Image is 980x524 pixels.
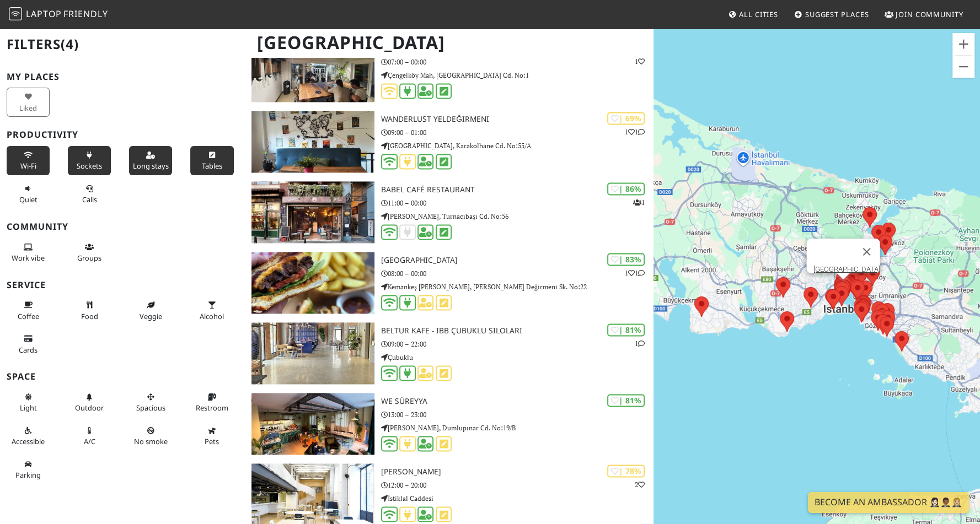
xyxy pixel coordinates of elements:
div: | 86% [607,182,645,195]
img: Port Loca Karaköy [251,252,374,314]
button: Cards [7,329,50,359]
img: Wanderlust Yeldeğirmeni [251,111,374,172]
img: Babel Café Restaurant [251,181,374,243]
a: Babel Café Restaurant | 86% 1 Babel Café Restaurant 11:00 – 00:00 [PERSON_NAME], Turnacıbaşı Cd. ... [245,181,653,243]
h3: [GEOGRAPHIC_DATA] [381,256,654,265]
p: [PERSON_NAME], Turnacıbaşı Cd. No:56 [381,211,654,222]
span: Video/audio calls [82,195,97,204]
h3: Wanderlust Yeldeğirmeni [381,115,654,124]
img: WE süreyya [251,393,374,455]
p: Kemankeş [PERSON_NAME], [PERSON_NAME] Değirmeni Sk. No:22 [381,282,654,292]
a: Espressolab Çengelköy | 72% 1 Espressolab Çengelköy 07:00 – 00:00 Çengelköy Mah, [GEOGRAPHIC_DATA... [245,40,653,102]
button: Alcohol [190,296,233,325]
span: Credit cards [19,345,38,355]
span: Pet friendly [205,436,219,446]
span: Veggie [140,311,162,321]
span: Friendly [63,8,108,20]
h3: Beltur Kafe - IBB Çubuklu Siloları [381,326,654,336]
a: [GEOGRAPHIC_DATA] [813,265,880,273]
a: Join Community [880,4,968,24]
p: [GEOGRAPHIC_DATA], Karakolhane Cd. No:55/A [381,141,654,151]
span: Air conditioned [84,436,95,446]
span: Suggest Places [805,9,869,19]
button: Tables [190,146,233,175]
a: Suggest Places [790,4,874,24]
button: Wi-Fi [7,146,50,175]
button: Long stays [129,146,172,175]
span: Food [81,311,98,321]
button: Close [853,239,880,265]
button: Restroom [190,388,233,417]
h3: My Places [7,72,238,82]
h3: Babel Café Restaurant [381,185,654,195]
a: LaptopFriendly LaptopFriendly [9,5,108,24]
img: Beltur Kafe - IBB Çubuklu Siloları [251,322,374,384]
button: Coffee [7,296,50,325]
span: Alcohol [200,311,224,321]
h3: Productivity [7,129,238,140]
button: Food [68,296,111,325]
h1: [GEOGRAPHIC_DATA] [248,28,651,58]
button: Zoom in [952,33,974,55]
p: 1 1 [625,268,645,278]
span: Outdoor area [75,403,104,413]
button: Quiet [7,180,50,209]
button: No smoke [129,422,172,451]
button: Zoom out [952,56,974,78]
span: Laptop [26,8,62,20]
p: 09:00 – 22:00 [381,339,654,349]
span: Natural light [20,403,37,413]
img: Espressolab Çengelköy [251,40,374,102]
p: 12:00 – 20:00 [381,480,654,490]
button: Calls [68,180,111,209]
a: Beltur Kafe - IBB Çubuklu Siloları | 81% 1 Beltur Kafe - IBB Çubuklu Siloları 09:00 – 22:00 Çubuklu [245,322,653,384]
span: Restroom [196,403,228,413]
p: 1 1 [625,127,645,137]
span: Power sockets [77,161,102,171]
p: 11:00 – 00:00 [381,198,654,208]
a: WE süreyya | 81% WE süreyya 13:00 – 23:00 [PERSON_NAME], Dumlupınar Cd. No:19/B [245,393,653,455]
a: All Cities [724,4,783,24]
span: Group tables [77,253,101,263]
div: | 69% [607,112,645,125]
p: İstiklal Caddesi [381,493,654,504]
button: Light [7,388,50,417]
h3: [PERSON_NAME] [381,467,654,477]
img: LaptopFriendly [9,7,22,20]
span: Accessible [12,436,45,446]
button: Outdoor [68,388,111,417]
button: Pets [190,422,233,451]
span: Coffee [18,311,39,321]
p: 13:00 – 23:00 [381,409,654,420]
div: | 83% [607,253,645,266]
span: Spacious [136,403,165,413]
button: Groups [68,238,111,267]
h3: Community [7,222,238,232]
a: Wanderlust Yeldeğirmeni | 69% 11 Wanderlust Yeldeğirmeni 09:00 – 01:00 [GEOGRAPHIC_DATA], Karakol... [245,111,653,172]
p: 2 [635,479,645,490]
button: Parking [7,455,50,484]
p: 1 [635,338,645,349]
p: Çubuklu [381,352,654,363]
a: Port Loca Karaköy | 83% 11 [GEOGRAPHIC_DATA] 08:00 – 00:00 Kemankeş [PERSON_NAME], [PERSON_NAME] ... [245,252,653,314]
button: Work vibe [7,238,50,267]
p: 1 [633,197,645,208]
button: Spacious [129,388,172,417]
div: | 81% [607,394,645,407]
span: (4) [61,35,79,53]
h3: Space [7,371,238,382]
span: Quiet [19,195,38,204]
h3: WE süreyya [381,397,654,406]
h3: Service [7,280,238,290]
button: Sockets [68,146,111,175]
p: 08:00 – 00:00 [381,268,654,279]
h2: Filters [7,28,238,61]
span: Long stays [133,161,169,171]
button: Veggie [129,296,172,325]
span: Stable Wi-Fi [20,161,36,171]
span: Parking [15,470,41,480]
div: | 78% [607,464,645,477]
button: Accessible [7,422,50,451]
span: Join Community [896,9,963,19]
div: | 81% [607,323,645,336]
